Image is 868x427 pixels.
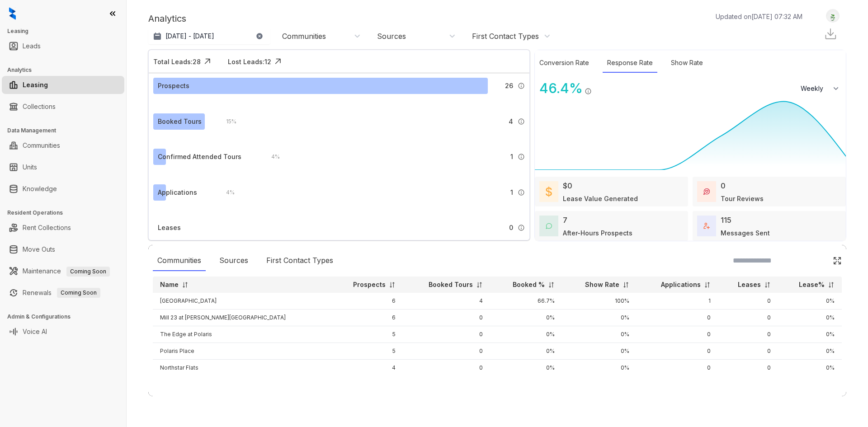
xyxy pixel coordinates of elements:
[535,53,594,73] div: Conversion Rate
[778,326,842,343] td: 0%
[637,343,718,360] td: 0
[518,82,525,89] img: Info
[518,224,525,231] img: Info
[738,280,761,289] p: Leases
[2,136,124,155] li: Communities
[562,326,637,343] td: 0%
[353,280,386,289] p: Prospects
[165,32,214,41] p: [DATE] - [DATE]
[2,158,124,176] li: Units
[403,326,490,343] td: 0
[403,293,490,310] td: 4
[703,223,710,229] img: TotalFum
[661,280,701,289] p: Applications
[637,293,718,310] td: 1
[282,31,326,41] div: Communities
[330,293,403,310] td: 6
[330,326,403,343] td: 5
[330,360,403,376] td: 4
[563,194,638,203] div: Lease Value Generated
[778,293,842,310] td: 0%
[217,117,236,127] div: 15 %
[153,360,330,376] td: Northstar Flats
[7,313,126,321] h3: Admin & Configurations
[403,343,490,360] td: 0
[563,228,632,238] div: After-Hours Prospects
[403,310,490,326] td: 0
[824,27,837,41] img: Download
[721,215,731,225] div: 115
[592,80,605,93] img: Click Icon
[153,343,330,360] td: Polaris Place
[833,256,842,265] img: Click Icon
[562,310,637,326] td: 0%
[509,223,513,233] span: 0
[563,215,567,225] div: 7
[330,343,403,360] td: 5
[718,326,778,343] td: 0
[66,267,110,277] span: Coming Soon
[158,81,189,91] div: Prospects
[228,57,271,66] div: Lost Leads: 12
[718,293,778,310] td: 0
[148,12,186,25] p: Analytics
[158,152,241,162] div: Confirmed Attended Tours
[666,53,708,73] div: Show Rate
[721,180,726,191] div: 0
[585,280,619,289] p: Show Rate
[562,360,637,376] td: 0%
[814,257,821,264] img: SearchIcon
[182,282,189,288] img: sorting
[472,31,539,41] div: First Contact Types
[513,280,545,289] p: Booked %
[23,136,60,155] a: Communities
[563,180,572,191] div: $0
[2,240,124,258] li: Move Outs
[160,280,179,289] p: Name
[403,360,490,376] td: 0
[148,28,270,44] button: [DATE] - [DATE]
[795,80,846,97] button: Weekly
[518,189,525,196] img: Info
[271,55,285,68] img: Click Icon
[623,282,629,288] img: sorting
[330,310,403,326] td: 6
[7,66,126,74] h3: Analytics
[377,31,406,41] div: Sources
[23,37,41,55] a: Leads
[429,280,473,289] p: Booked Tours
[2,262,124,280] li: Maintenance
[158,223,181,233] div: Leases
[2,219,124,237] li: Rent Collections
[490,310,562,326] td: 0%
[153,310,330,326] td: Mill 23 at [PERSON_NAME][GEOGRAPHIC_DATA]
[778,360,842,376] td: 0%
[217,188,235,197] div: 4 %
[23,76,48,94] a: Leasing
[562,343,637,360] td: 0%
[2,180,124,198] li: Knowledge
[9,7,16,20] img: logo
[490,293,562,310] td: 66.7%
[201,55,214,68] img: Click Icon
[518,153,525,160] img: Info
[703,188,710,195] img: TourReviews
[2,98,124,116] li: Collections
[704,282,711,288] img: sorting
[262,152,280,162] div: 4 %
[721,228,770,238] div: Messages Sent
[603,53,657,73] div: Response Rate
[2,76,124,94] li: Leasing
[23,158,37,176] a: Units
[778,310,842,326] td: 0%
[509,117,513,127] span: 4
[505,81,513,91] span: 26
[510,152,513,162] span: 1
[828,282,835,288] img: sorting
[718,360,778,376] td: 0
[23,284,100,302] a: RenewalsComing Soon
[2,284,124,302] li: Renewals
[153,326,330,343] td: The Edge at Polaris
[546,186,552,197] img: LeaseValue
[718,343,778,360] td: 0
